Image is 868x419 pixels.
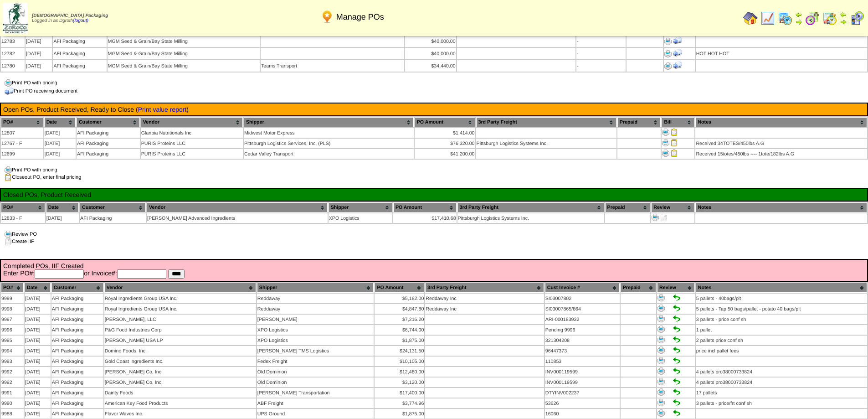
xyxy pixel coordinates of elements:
th: PO Amount [415,117,475,127]
td: [DATE] [25,336,51,345]
td: [PERSON_NAME] Advanced Ingredients [147,213,328,223]
td: 2 pallets price conf sh [696,336,867,345]
th: Shipper [257,283,374,293]
div: $34,440.00 [406,63,456,69]
td: AFI Packaging [51,336,103,345]
td: AFI Packaging [51,398,103,408]
img: Print [657,399,665,406]
th: 3rd Party Freight [476,117,616,127]
th: Prepaid [621,283,656,293]
td: Pittsburgh Logistics Services, Inc. (PLS) [244,139,414,148]
td: [PERSON_NAME] TMS Logistics [257,346,374,356]
img: Set to Handled [673,315,680,322]
img: calendarinout.gif [822,11,837,26]
td: - [576,48,626,59]
td: XPO Logistics [257,325,374,335]
td: [PERSON_NAME] Co, Inc [104,378,256,387]
img: Create IIF [660,214,668,221]
td: AFI Packaging [51,346,103,356]
td: ABF Freight [257,398,374,408]
td: Closed POs, Product Received [3,191,865,199]
td: 96447373 [545,346,620,356]
span: Logged in as Dgroth [32,13,108,23]
th: Vendor [147,202,328,212]
td: [DATE] [25,409,51,419]
td: [DATE] [25,357,51,366]
td: [PERSON_NAME] [257,315,374,324]
img: print.gif [5,166,12,174]
img: Set to Handled [673,409,680,417]
img: Print [664,38,672,45]
div: $1,875.00 [375,338,424,343]
div: $17,400.00 [375,390,424,396]
div: $40,000.00 [406,51,456,57]
td: 9992 [1,367,24,377]
div: $3,774.96 [375,401,424,406]
td: Pittsburgh Logistics Systems Inc. [476,139,616,148]
td: AFI Packaging [53,36,106,47]
th: 3rd Party Freight [457,202,604,212]
td: AFI Packaging [51,294,103,303]
td: - [576,60,626,72]
td: 16060 [545,409,620,419]
td: [DATE] [25,388,51,398]
div: $41,200.00 [415,151,475,157]
img: Close PO [671,129,678,136]
td: AFI Packaging [51,357,103,366]
th: Vendor [104,283,256,293]
td: XPO Logistics [329,213,392,223]
td: Received 15totes/450lbs ---- 1tote/182lbs A.G [695,149,867,159]
img: Close PO [671,150,678,157]
td: INV000119599 [545,367,620,377]
img: Set to Handled [673,326,680,333]
td: 12780 [1,60,25,72]
div: $7,216.20 [375,317,424,322]
td: 9988 [1,409,24,419]
td: [DATE] [44,128,76,138]
th: PO Amount [393,202,457,212]
th: Review [657,283,695,293]
img: Print [662,150,669,157]
div: $40,000.00 [406,39,456,44]
img: Print [657,305,665,312]
td: 12807 [1,128,43,138]
th: Notes [696,283,867,293]
td: Reddaway [257,304,374,314]
th: PO# [1,283,24,293]
td: - [576,36,626,47]
div: $3,120.00 [375,380,424,385]
td: AFI Packaging [51,388,103,398]
td: Reddaway Inc [425,294,544,303]
img: print.gif [5,79,12,87]
form: Enter PO#: or Invoice#: [3,269,865,279]
td: Old Dominion [257,367,374,377]
img: Print [657,367,665,375]
img: Print Receiving Document [673,61,682,70]
td: [DATE] [44,139,76,148]
td: 5 pallets - Tap 50 bags/pallet - potato 40 bags/plt [696,304,867,314]
td: 12767 - F [1,139,43,148]
td: [DATE] [25,346,51,356]
img: Print [657,294,665,301]
img: arrowleft.gif [840,11,847,18]
img: arrowright.gif [840,18,847,26]
img: Close PO [671,139,678,146]
th: Notes [695,202,867,212]
td: DTYINV002237 [545,388,620,398]
td: Reddaway [257,294,374,303]
td: PURIS Proteins LLC [141,139,243,148]
img: Print [657,357,665,364]
img: arrowleft.gif [795,11,802,18]
img: Print [657,409,665,417]
td: price incl pallet fees [696,346,867,356]
td: 12782 [1,48,25,59]
td: AFI Packaging [80,213,146,223]
img: Print [657,336,665,343]
td: [DATE] [25,378,51,387]
img: Print [652,214,659,221]
td: 12833 - F [1,213,45,223]
th: Date [46,202,79,212]
td: Reddaway Inc [425,304,544,314]
img: clipboard.gif [5,174,12,181]
td: [DATE] [25,294,51,303]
